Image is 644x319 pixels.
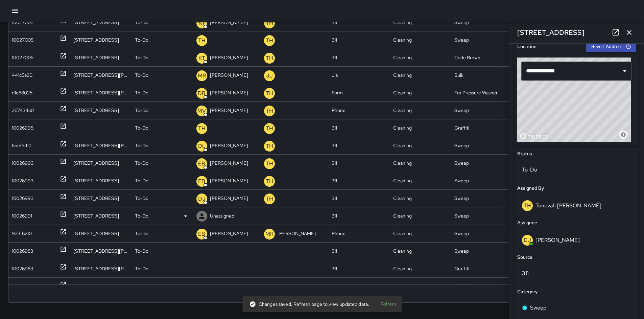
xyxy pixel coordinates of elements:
[210,49,248,66] p: [PERSON_NAME]
[328,66,390,84] div: Jia
[328,172,390,189] div: 311
[266,19,273,27] p: TH
[210,137,248,154] p: [PERSON_NAME]
[198,37,206,45] p: TH
[451,49,512,66] div: Code Brown
[390,189,451,207] div: Cleaning
[328,260,390,277] div: 311
[12,14,33,31] div: 10027005
[198,142,206,150] p: DL
[328,242,390,260] div: 311
[70,277,132,295] div: 1380 Howard Street
[12,190,33,207] div: 10026993
[451,84,512,101] div: For Pressure Washer
[328,49,390,66] div: 311
[377,299,399,310] button: Refresh
[70,207,132,225] div: 160 10th Street
[135,190,148,207] p: To-Do
[135,137,148,154] p: To-Do
[12,31,33,49] div: 10027005
[210,190,248,207] p: [PERSON_NAME]
[70,14,132,31] div: 293 8th Street
[210,225,248,242] p: [PERSON_NAME]
[70,189,132,207] div: 260 8th Street
[135,84,148,101] p: To-Do
[210,102,248,119] p: [PERSON_NAME]
[198,230,205,238] p: EB
[70,242,132,260] div: 1380 Howard Street
[390,260,451,277] div: Cleaning
[390,225,451,242] div: Cleaning
[328,225,390,242] div: Phone
[451,101,512,119] div: Sweep
[12,225,32,242] div: 923f6210
[12,278,33,295] div: 10026983
[12,102,34,119] div: 267434a0
[266,124,273,133] p: TH
[328,277,390,295] div: 311
[70,84,132,101] div: 246 Shipley Street
[135,31,148,49] p: To-Do
[451,260,512,277] div: Graffiti
[390,66,451,84] div: Cleaning
[266,160,273,168] p: TH
[210,172,248,189] p: [PERSON_NAME]
[12,172,33,189] div: 10026993
[135,102,148,119] p: To-Do
[198,195,206,203] p: DJ
[12,243,33,260] div: 10026983
[70,225,132,242] div: 240 10th Street
[210,84,248,101] p: [PERSON_NAME]
[451,154,512,172] div: Sweep
[328,14,390,31] div: 311
[12,84,32,101] div: d1e88025
[328,101,390,119] div: Phone
[70,172,132,189] div: 220 10th Street
[210,155,248,172] p: [PERSON_NAME]
[328,119,390,137] div: 311
[328,31,390,49] div: 311
[390,14,451,31] div: Cleaning
[451,207,512,225] div: Sweep
[210,207,234,225] p: Unassigned
[70,66,132,84] div: 17 Harriet Street
[328,154,390,172] div: 311
[390,101,451,119] div: Cleaning
[451,189,512,207] div: Sweep
[12,49,33,66] div: 10027005
[70,101,132,119] div: 155 9th Street
[328,207,390,225] div: 311
[135,172,148,189] p: To-Do
[266,54,273,62] p: TH
[390,31,451,49] div: Cleaning
[70,49,132,66] div: 1160 Folsom Street
[12,137,31,154] div: 6bef5d10
[451,277,512,295] div: Graffiti
[198,89,206,97] p: DB
[390,84,451,101] div: Cleaning
[70,260,132,277] div: 1380 Howard Street
[451,14,512,31] div: Sweep
[451,225,512,242] div: Sweep
[451,242,512,260] div: Sweep
[266,177,273,185] p: TH
[266,142,273,150] p: TH
[265,230,273,238] p: MR
[12,155,33,172] div: 10026993
[198,177,205,185] p: EB
[210,67,248,84] p: [PERSON_NAME]
[328,189,390,207] div: 311
[197,107,206,115] p: MV
[135,155,148,172] p: To-Do
[12,119,33,137] div: 10026995
[198,54,205,62] p: KT
[135,67,148,84] p: To-Do
[390,49,451,66] div: Cleaning
[278,225,316,242] p: [PERSON_NAME]
[451,66,512,84] div: Bulk
[266,107,273,115] p: TH
[198,72,206,80] p: MR
[135,14,148,31] p: To-Do
[451,119,512,137] div: Graffiti
[390,207,451,225] div: Cleaning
